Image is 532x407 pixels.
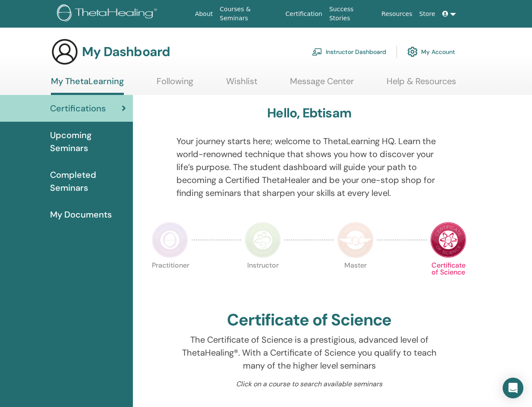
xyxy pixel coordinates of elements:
[51,38,79,66] img: generic-user-icon.jpg
[337,262,374,298] p: Master
[312,42,386,61] a: Instructor Dashboard
[407,42,455,61] a: My Account
[227,310,392,330] h2: Certificate of Science
[176,135,442,199] p: Your journey starts here; welcome to ThetaLearning HQ. Learn the world-renowned technique that sh...
[157,76,193,93] a: Following
[50,168,126,194] span: Completed Seminars
[152,262,188,298] p: Practitioner
[50,208,112,221] span: My Documents
[282,6,326,22] a: Certification
[337,222,374,258] img: Master
[176,333,442,372] p: The Certificate of Science is a prestigious, advanced level of ThetaHealing®. With a Certificate ...
[378,6,416,22] a: Resources
[50,102,106,115] span: Certifications
[57,4,160,24] img: logo.png
[407,44,418,59] img: cog.svg
[82,44,170,60] h3: My Dashboard
[387,76,456,93] a: Help & Resources
[290,76,354,93] a: Message Center
[503,378,523,398] div: Open Intercom Messenger
[312,48,322,56] img: chalkboard-teacher.svg
[430,222,466,258] img: Certificate of Science
[51,76,124,95] a: My ThetaLearning
[267,105,351,121] h3: Hello, Ebtisam
[326,1,378,26] a: Success Stories
[245,262,281,298] p: Instructor
[50,129,126,155] span: Upcoming Seminars
[192,6,216,22] a: About
[152,222,188,258] img: Practitioner
[216,1,282,26] a: Courses & Seminars
[226,76,258,93] a: Wishlist
[245,222,281,258] img: Instructor
[176,379,442,389] p: Click on a course to search available seminars
[430,262,466,298] p: Certificate of Science
[416,6,439,22] a: Store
